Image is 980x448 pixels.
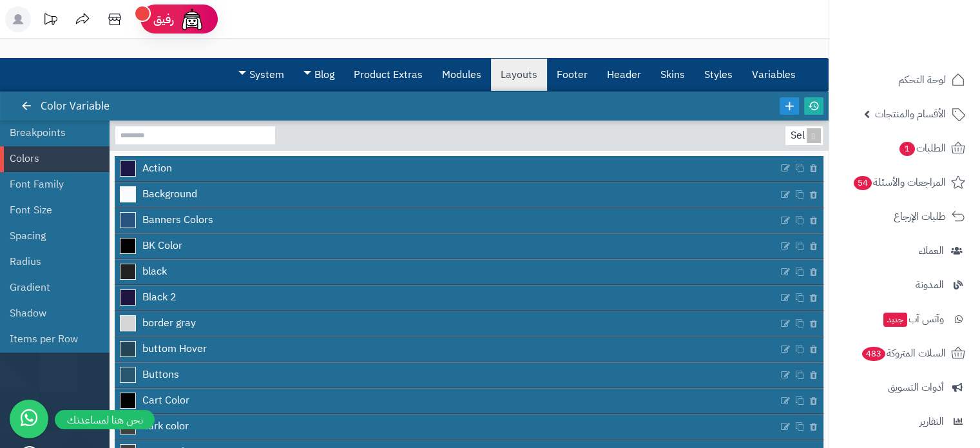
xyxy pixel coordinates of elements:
[115,182,778,207] a: Background
[899,142,915,156] span: 1
[10,326,90,352] a: Items per Row
[10,171,90,197] a: Font Family
[142,419,189,434] span: dark color
[651,59,695,91] a: Skins
[229,59,294,91] a: System
[837,201,972,232] a: طلبات الإرجاع
[862,347,885,361] span: 483
[294,59,344,91] a: Blog
[115,286,778,310] a: Black 2
[916,276,944,294] span: المدونة
[861,344,946,362] span: السلات المتروكة
[898,71,946,89] span: لوحة التحكم
[491,59,547,91] a: Layouts
[898,139,946,157] span: الطلبات
[919,413,944,431] span: التقارير
[142,239,182,253] span: BK Color
[34,6,66,35] a: تحديثات المنصة
[837,64,972,95] a: لوحة التحكم
[23,92,122,121] div: Color Variable
[837,133,972,164] a: الطلبات1
[142,264,167,279] span: black
[179,6,205,32] img: ai-face.png
[115,363,778,387] a: Buttons
[115,208,778,233] a: Banners Colors
[837,269,972,300] a: المدونة
[10,300,90,326] a: Shadow
[432,59,491,91] a: Modules
[153,12,174,27] span: رفيق
[597,59,651,91] a: Header
[10,275,90,300] a: Gradient
[115,234,778,258] a: BK Color
[10,197,90,223] a: Font Size
[10,146,90,171] a: Colors
[883,313,907,327] span: جديد
[837,406,972,437] a: التقارير
[115,389,778,413] a: Cart Color
[10,249,90,275] a: Radius
[142,393,189,408] span: Cart Color
[837,167,972,198] a: المراجعات والأسئلة54
[142,342,207,356] span: buttom Hover
[142,316,196,331] span: border gray
[695,59,742,91] a: Styles
[142,367,179,382] span: Buttons
[852,173,946,191] span: المراجعات والأسئلة
[547,59,597,91] a: Footer
[115,337,778,362] a: buttom Hover
[785,126,820,145] div: Select...
[742,59,805,91] a: Variables
[837,372,972,403] a: أدوات التسويق
[837,235,972,266] a: العملاء
[894,208,946,226] span: طلبات الإرجاع
[142,290,177,305] span: Black 2
[142,187,197,202] span: Background
[10,120,90,146] a: Breakpoints
[854,176,872,190] span: 54
[115,156,778,180] a: Action
[10,223,90,249] a: Spacing
[919,242,944,260] span: العملاء
[115,311,778,336] a: border gray
[875,105,946,123] span: الأقسام والمنتجات
[115,414,778,439] a: dark color
[882,310,944,328] span: وآتس آب
[888,378,944,396] span: أدوات التسويق
[115,260,778,284] a: black
[837,338,972,369] a: السلات المتروكة483
[344,59,432,91] a: Product Extras
[142,161,172,176] span: Action
[142,213,213,228] span: Banners Colors
[837,304,972,335] a: وآتس آبجديد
